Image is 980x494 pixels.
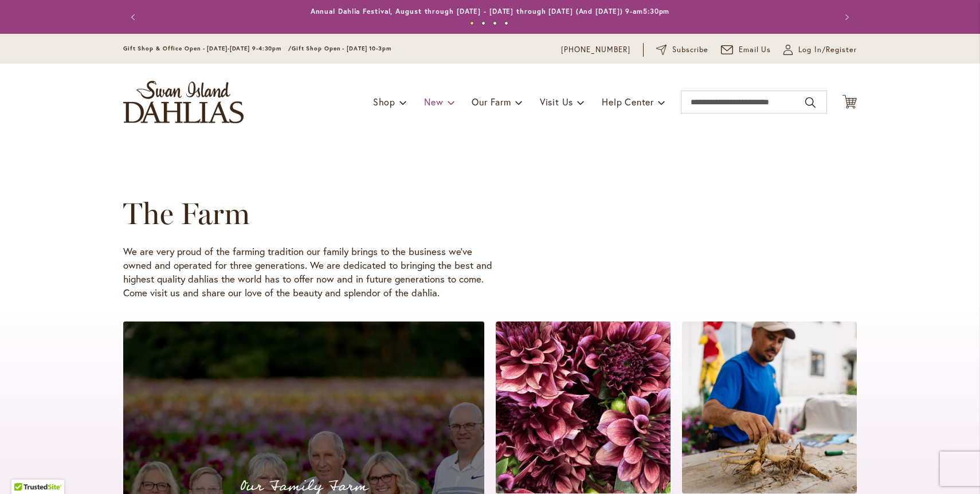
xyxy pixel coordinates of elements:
[123,6,146,29] button: Previous
[672,44,708,56] span: Subscribe
[311,7,670,15] a: Annual Dahlia Festival, August through [DATE] - [DATE] through [DATE] (And [DATE]) 9-am5:30pm
[834,6,857,29] button: Next
[123,81,244,123] a: store logo
[540,96,573,108] span: Visit Us
[798,44,857,56] span: Log In/Register
[123,45,292,52] span: Gift Shop & Office Open - [DATE]-[DATE] 9-4:30pm /
[123,245,496,300] p: We are very proud of the farming tradition our family brings to the business we’ve owned and oper...
[504,21,508,25] button: 4 of 4
[481,21,485,25] button: 2 of 4
[561,44,630,56] a: [PHONE_NUMBER]
[656,44,708,56] a: Subscribe
[292,45,391,52] span: Gift Shop Open - [DATE] 10-3pm
[373,96,395,108] span: Shop
[470,21,474,25] button: 1 of 4
[783,44,857,56] a: Log In/Register
[424,96,443,108] span: New
[123,197,824,231] h1: The Farm
[739,44,771,56] span: Email Us
[472,96,511,108] span: Our Farm
[721,44,771,56] a: Email Us
[602,96,654,108] span: Help Center
[493,21,497,25] button: 3 of 4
